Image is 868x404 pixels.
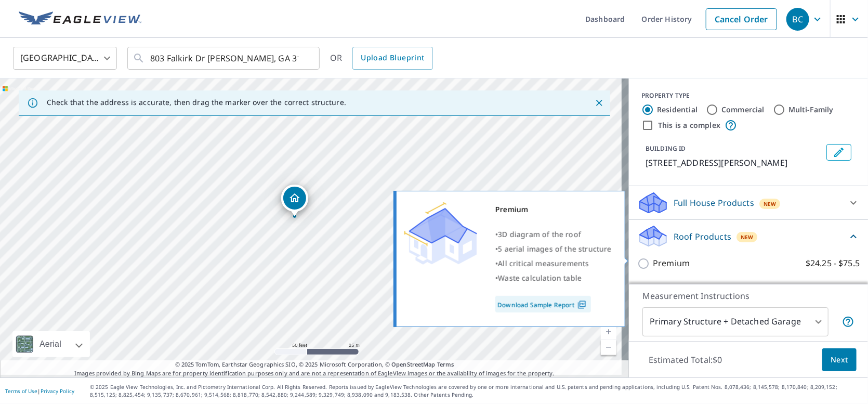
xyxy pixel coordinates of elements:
[637,224,860,249] div: Roof ProductsNew
[41,387,74,395] a: Privacy Policy
[498,273,582,283] span: Waste calculation table
[741,233,754,241] span: New
[674,230,731,243] p: Roof Products
[706,8,777,30] a: Cancel Order
[5,387,37,395] a: Terms of Use
[653,257,690,270] p: Premium
[601,324,616,340] a: Current Level 19, Zoom In
[13,44,117,73] div: [GEOGRAPHIC_DATA]
[498,229,581,239] span: 3D diagram of the roof
[19,11,141,27] img: EV Logo
[842,316,854,328] span: Your report will include the primary structure and a detached garage if one exists.
[721,105,765,115] label: Commercial
[495,227,612,242] div: •
[658,120,720,131] label: This is a complex
[646,157,822,169] p: [STREET_ADDRESS][PERSON_NAME]
[175,360,454,369] span: © 2025 TomTom, Earthstar Geographics SIO, © 2025 Microsoft Corporation, ©
[330,47,433,70] div: OR
[641,91,856,100] div: PROPERTY TYPE
[640,348,731,371] p: Estimated Total: $0
[657,105,698,115] label: Residential
[593,96,606,110] button: Close
[437,360,454,368] a: Terms
[786,8,809,31] div: BC
[404,202,477,265] img: Premium
[495,256,612,271] div: •
[47,98,346,107] p: Check that the address is accurate, then drag the marker over the correct structure.
[352,47,432,70] a: Upload Blueprint
[831,354,848,367] span: Next
[822,348,857,372] button: Next
[495,271,612,285] div: •
[281,185,308,217] div: Dropped pin, building 1, Residential property, 803 Falkirk Dr Warner Robins, GA 31088
[637,190,860,215] div: Full House ProductsNew
[36,331,64,357] div: Aerial
[601,340,616,355] a: Current Level 19, Zoom Out
[674,197,754,209] p: Full House Products
[806,257,860,270] p: $24.25 - $75.5
[575,300,589,309] img: Pdf Icon
[788,105,834,115] label: Multi-Family
[764,200,777,208] span: New
[495,296,591,312] a: Download Sample Report
[826,144,851,161] button: Edit building 1
[361,51,424,64] span: Upload Blueprint
[12,331,90,357] div: Aerial
[498,244,611,254] span: 5 aerial images of the structure
[495,202,612,217] div: Premium
[5,388,74,394] p: |
[646,144,686,153] p: BUILDING ID
[642,307,828,336] div: Primary Structure + Detached Garage
[642,290,854,302] p: Measurement Instructions
[150,44,298,73] input: Search by address or latitude-longitude
[495,242,612,256] div: •
[90,383,863,399] p: © 2025 Eagle View Technologies, Inc. and Pictometry International Corp. All Rights Reserved. Repo...
[498,258,589,268] span: All critical measurements
[391,360,435,368] a: OpenStreetMap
